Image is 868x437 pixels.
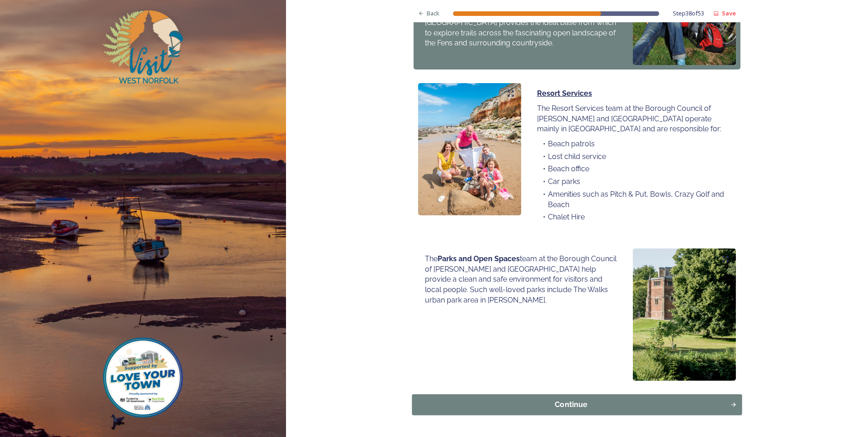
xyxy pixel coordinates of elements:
strong: Parks and Open Spaces [438,254,520,263]
p: The team at the Borough Council of [PERSON_NAME] and [GEOGRAPHIC_DATA] help provide a clean and s... [425,254,617,306]
li: Amenities such as Pitch & Put, Bowls, Crazy Golf and Beach [537,189,729,210]
li: Beach patrols [537,139,729,149]
strong: Save [722,9,736,17]
li: Lost child service [537,152,729,162]
li: Chalet Hire [537,212,729,223]
li: Car parks [537,177,729,187]
div: Continue [417,399,725,410]
p: The Resort Services team at the Borough Council of [PERSON_NAME] and [GEOGRAPHIC_DATA] operate ma... [537,104,729,134]
li: Beach office [537,164,729,174]
button: Continue [412,394,742,415]
span: Back [427,9,439,18]
u: Resort Services [537,89,592,98]
span: Step 38 of 53 [673,9,704,18]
